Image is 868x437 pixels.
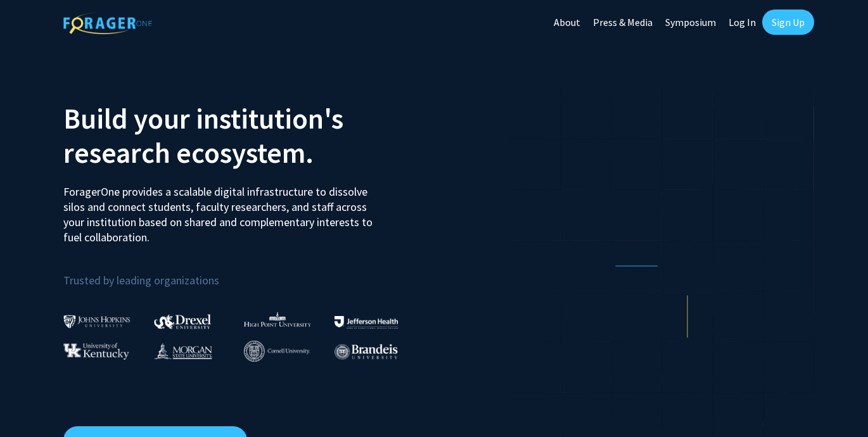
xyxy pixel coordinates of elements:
[762,9,814,35] a: Sign Up
[63,343,129,360] img: University of Kentucky
[335,316,398,328] img: Thomas Jefferson University
[154,314,211,329] img: Drexel University
[335,344,398,360] img: Brandeis University
[244,312,311,327] img: High Point University
[244,341,310,362] img: Cornell University
[63,12,152,34] img: ForagerOne Logo
[63,175,381,245] p: ForagerOne provides a scalable digital infrastructure to dissolve silos and connect students, fac...
[63,315,131,328] img: Johns Hopkins University
[63,255,424,290] p: Trusted by leading organizations
[154,343,212,359] img: Morgan State University
[63,101,424,170] h2: Build your institution's research ecosystem.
